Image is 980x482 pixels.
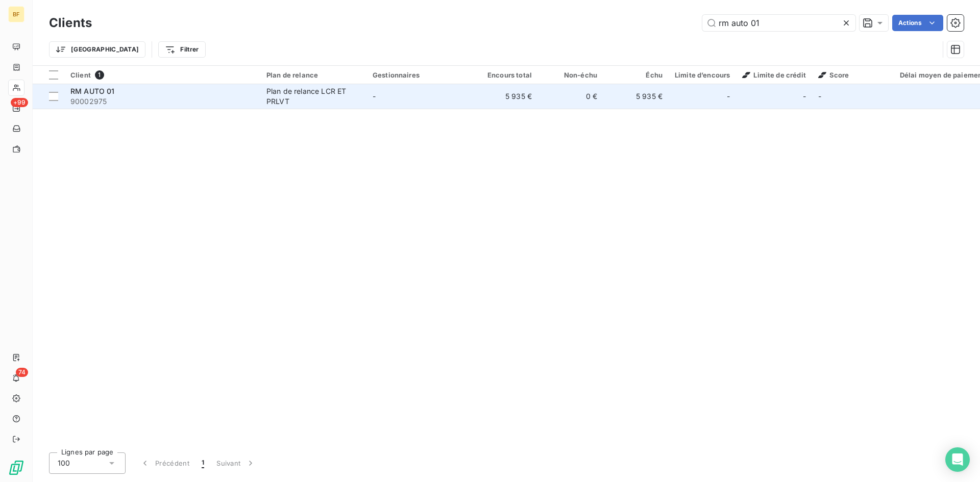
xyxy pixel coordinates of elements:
span: +99 [11,98,28,107]
button: Précédent [134,452,195,474]
span: Client [70,71,91,79]
span: RM AUTO 01 [70,87,115,95]
span: Limite de crédit [742,71,805,79]
span: - [727,91,730,102]
div: Plan de relance LCR ET PRLVT [266,86,360,107]
button: Filtrer [158,41,205,58]
div: Open Intercom Messenger [945,447,970,472]
span: - [373,92,376,100]
button: Suivant [210,452,262,474]
div: Échu [609,71,663,79]
button: 1 [195,452,210,474]
td: 0 € [538,84,603,109]
span: - [803,91,806,102]
div: Non-échu [544,71,597,79]
div: BF [8,6,24,22]
div: Limite d’encours [675,71,730,79]
div: Encours total [479,71,532,79]
span: Score [818,71,849,79]
span: 100 [58,458,70,468]
span: 90002975 [70,96,254,107]
td: 5 935 € [603,84,669,109]
span: 1 [95,70,104,80]
input: Rechercher [702,15,855,31]
img: Logo LeanPay [8,460,24,476]
span: 74 [16,368,28,377]
span: 1 [202,458,204,468]
div: Plan de relance [266,71,360,79]
button: Actions [892,15,943,31]
h3: Clients [49,14,92,32]
td: 5 935 € [473,84,538,109]
span: - [818,92,821,100]
div: Gestionnaires [373,71,467,79]
button: [GEOGRAPHIC_DATA] [49,41,145,58]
